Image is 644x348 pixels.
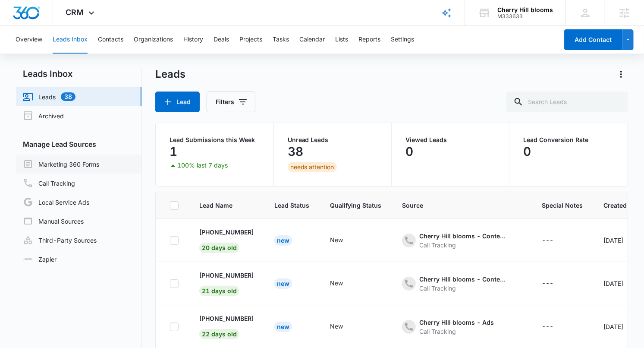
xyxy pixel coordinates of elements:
div: - - Select to Edit Field [402,318,509,336]
div: - - Select to Edit Field [402,275,521,293]
a: Archived [23,111,64,121]
div: - - Select to Edit Field [542,235,569,246]
div: Call Tracking [419,240,506,250]
button: Actions [614,67,628,81]
button: Contacts [98,26,123,54]
span: Source [402,201,521,210]
button: Organizations [134,26,173,54]
div: --- [542,278,553,289]
div: Domain: [DOMAIN_NAME] [22,22,95,29]
p: Viewed Leads [405,137,495,143]
a: [PHONE_NUMBER]20 days old [199,228,254,251]
span: Lead Status [274,201,309,210]
h3: Manage Lead Sources [16,139,141,149]
a: Leads38 [23,92,75,102]
p: [PHONE_NUMBER] [199,271,254,280]
div: --- [542,322,553,332]
button: Projects [239,26,262,54]
div: - - Select to Edit Field [330,322,358,332]
button: Leads Inbox [53,26,88,54]
div: - - Select to Edit Field [402,231,521,250]
p: 38 [288,145,303,158]
div: --- [542,235,553,246]
a: Marketing 360 Forms [23,159,99,169]
img: tab_domain_overview_orange.svg [23,50,30,57]
span: Special Notes [542,201,583,210]
span: 22 days old [199,329,239,339]
span: Lead Name [199,201,254,210]
p: 1 [170,145,177,158]
button: Calendar [299,26,325,54]
div: - - Select to Edit Field [542,322,569,332]
p: 100% last 7 days [177,162,228,168]
div: New [330,322,343,331]
a: Call Tracking [23,178,75,188]
p: 0 [405,145,413,158]
span: 21 days old [199,286,239,296]
button: Reports [358,26,380,54]
div: Keywords by Traffic [95,51,145,57]
div: account name [497,6,553,13]
a: [PHONE_NUMBER]22 days old [199,314,254,338]
button: Deals [214,26,229,54]
div: New [274,278,292,289]
a: Zapier [23,255,57,264]
div: - - Select to Edit Field [330,278,358,289]
p: [PHONE_NUMBER] [199,314,254,323]
input: Search Leads [506,92,628,112]
div: Call Tracking [419,327,494,336]
div: [DATE] [603,322,627,331]
h2: Leads Inbox [16,67,141,80]
div: - - Select to Edit Field [542,278,569,289]
button: Settings [391,26,414,54]
a: Manual Sources [23,216,84,226]
button: Filters [207,92,255,112]
div: [DATE] [603,236,627,245]
div: New [274,322,292,332]
div: Domain Overview [33,51,77,57]
img: website_grey.svg [14,22,21,29]
div: Cherry Hill blooms - Content [419,275,506,284]
button: Overview [16,26,42,54]
p: Unread Leads [288,137,377,143]
button: Tasks [273,26,289,54]
p: Lead Conversion Rate [523,137,613,143]
img: tab_keywords_by_traffic_grey.svg [86,50,93,57]
a: Third-Party Sources [23,235,97,245]
div: account id [497,13,553,19]
a: New [274,323,292,330]
div: - - Select to Edit Field [330,235,358,246]
a: [PHONE_NUMBER]21 days old [199,271,254,294]
p: [PHONE_NUMBER] [199,228,254,237]
a: New [274,237,292,244]
div: Call Tracking [419,284,506,293]
button: Add Contact [564,29,622,50]
div: Cherry Hill blooms - Ads [419,318,494,327]
div: Cherry Hill blooms - Content [419,231,506,240]
a: New [274,280,292,287]
div: v 4.0.25 [24,14,42,21]
p: 0 [523,145,531,158]
div: [DATE] [603,279,627,288]
button: History [183,26,203,54]
span: Created [603,201,627,210]
button: Lists [335,26,348,54]
span: CRM [66,8,84,17]
div: New [330,235,343,244]
div: New [330,278,343,288]
button: Lead [155,92,200,112]
div: New [274,235,292,246]
p: Lead Submissions this Week [170,137,259,143]
span: Qualifying Status [330,201,381,210]
img: logo_orange.svg [14,14,21,21]
h1: Leads [155,68,185,81]
a: Local Service Ads [23,197,89,207]
span: 20 days old [199,243,239,253]
div: needs attention [288,162,337,172]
